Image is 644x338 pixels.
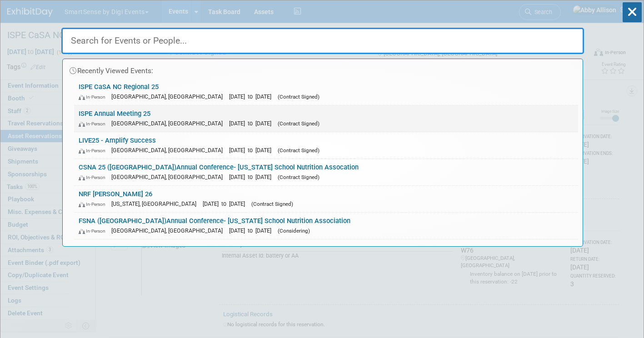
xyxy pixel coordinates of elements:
span: [DATE] to [DATE] [229,120,276,127]
span: (Contract Signed) [278,120,320,127]
a: FSNA ([GEOGRAPHIC_DATA])Annual Conference- [US_STATE] School Nutrition Association In-Person [GEO... [74,213,578,239]
span: [GEOGRAPHIC_DATA], [GEOGRAPHIC_DATA] [111,174,227,180]
span: [DATE] to [DATE] [229,174,276,180]
span: [DATE] to [DATE] [229,227,276,234]
a: ISPE CaSA NC Regional 25 In-Person [GEOGRAPHIC_DATA], [GEOGRAPHIC_DATA] [DATE] to [DATE] (Contrac... [74,79,578,105]
span: (Contract Signed) [251,201,293,207]
span: In-Person [79,94,110,100]
span: [US_STATE], [GEOGRAPHIC_DATA] [111,200,201,207]
span: [DATE] to [DATE] [229,147,276,154]
span: In-Person [79,201,110,207]
span: [GEOGRAPHIC_DATA], [GEOGRAPHIC_DATA] [111,227,227,234]
span: In-Person [79,148,110,154]
span: (Contract Signed) [278,94,320,100]
span: In-Person [79,174,110,180]
a: ISPE Annual Meeting 25 In-Person [GEOGRAPHIC_DATA], [GEOGRAPHIC_DATA] [DATE] to [DATE] (Contract ... [74,105,578,132]
span: In-Person [79,228,110,234]
span: [GEOGRAPHIC_DATA], [GEOGRAPHIC_DATA] [111,93,227,100]
span: [GEOGRAPHIC_DATA], [GEOGRAPHIC_DATA] [111,120,227,127]
span: In-Person [79,121,110,127]
input: Search for Events or People... [61,28,584,54]
div: Recently Viewed Events: [67,59,578,79]
span: [DATE] to [DATE] [229,93,276,100]
span: (Contract Signed) [278,147,320,154]
a: NRF [PERSON_NAME] 26 In-Person [US_STATE], [GEOGRAPHIC_DATA] [DATE] to [DATE] (Contract Signed) [74,186,578,212]
a: CSNA 25 ([GEOGRAPHIC_DATA])Annual Conference- [US_STATE] School Nutrition Assocation In-Person [G... [74,159,578,185]
span: (Contract Signed) [278,174,320,180]
span: (Considering) [278,228,310,234]
a: LIVE25 - Amplify Success In-Person [GEOGRAPHIC_DATA], [GEOGRAPHIC_DATA] [DATE] to [DATE] (Contrac... [74,132,578,159]
span: [DATE] to [DATE] [203,200,250,207]
span: [GEOGRAPHIC_DATA], [GEOGRAPHIC_DATA] [111,147,227,154]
